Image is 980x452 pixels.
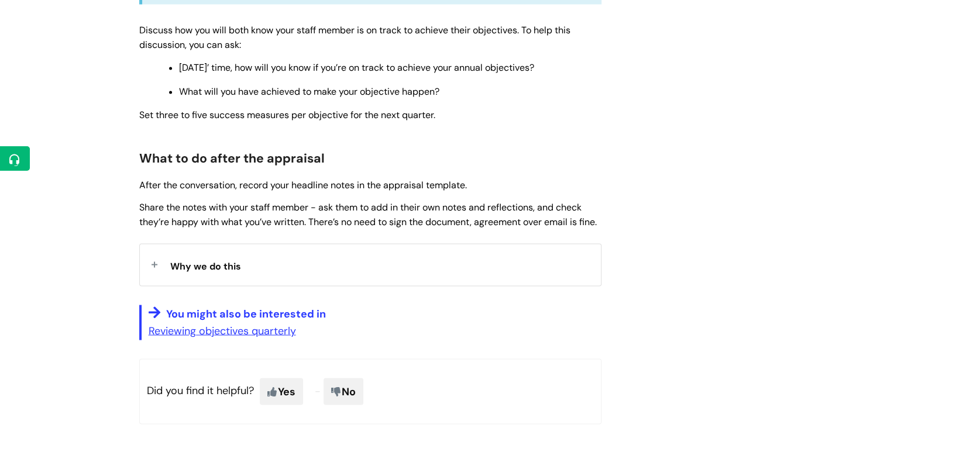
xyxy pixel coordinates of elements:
[324,378,363,405] span: No
[139,150,325,167] span: What to do after the appraisal
[179,61,534,74] span: [DATE]’ time, how will you know if you’re on track to achieve your annual objectives?
[139,24,570,51] span: Discuss how you will both know your staff member is on track to achieve their objectives. To help...
[139,201,597,227] span: Share the notes with your staff member - ask them to add in their own notes and reflections, and ...
[139,109,435,121] span: Set three to five success measures per objective for the next quarter.
[170,260,241,272] span: Why we do this
[149,323,296,337] a: Reviewing‌ ‌objectives‌ ‌quarterly‌
[139,358,601,424] p: Did you find it helpful?
[139,178,467,191] span: After the conversation, record your headline notes in the appraisal template.
[179,85,439,98] span: What will you have achieved to make your objective happen?
[260,378,303,405] span: Yes
[166,306,326,320] span: You might also be interested in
